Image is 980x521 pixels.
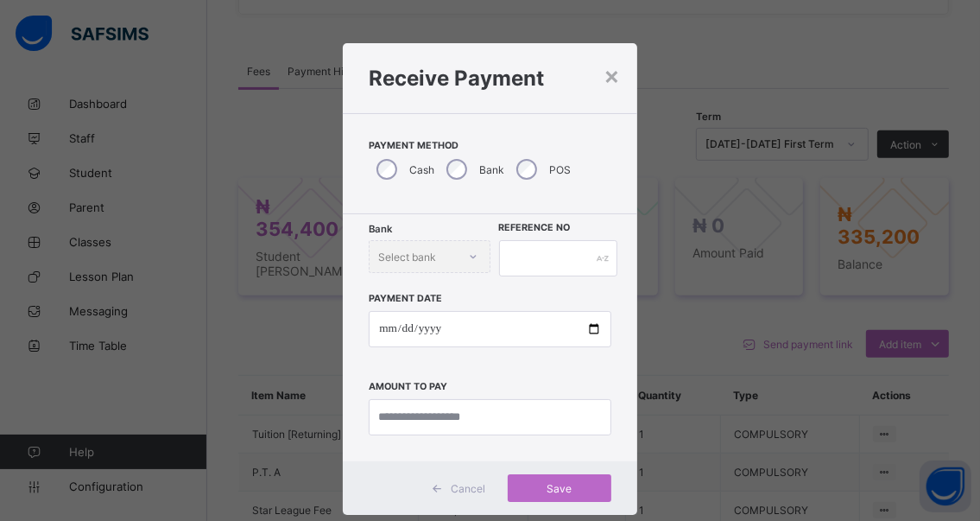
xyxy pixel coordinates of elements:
span: Payment Method [369,140,611,151]
label: POS [549,163,571,176]
div: × [604,60,620,90]
label: Payment Date [369,293,442,304]
label: Cash [409,163,434,176]
span: Save [521,482,598,495]
label: Reference No [499,222,571,233]
span: Bank [369,223,392,235]
label: Amount to pay [369,381,447,392]
label: Bank [479,163,504,176]
h1: Receive Payment [369,66,611,91]
span: Cancel [451,482,485,495]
